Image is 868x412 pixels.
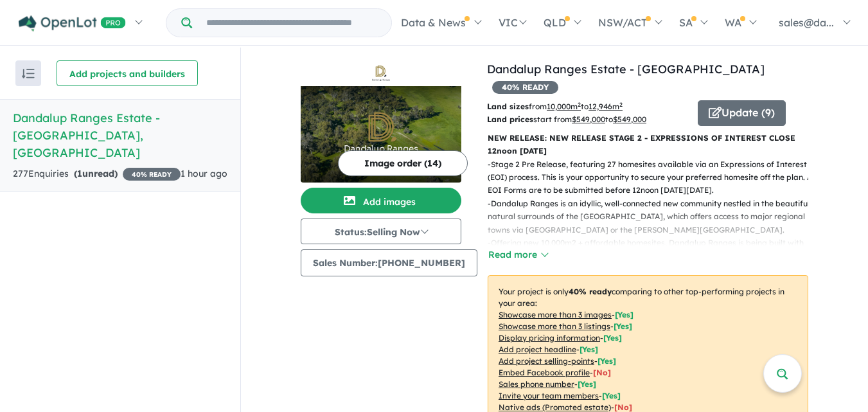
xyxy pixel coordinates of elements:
[499,402,611,412] u: Native ads (Promoted estate)
[488,197,819,237] p: - Dandalup Ranges is an idyllic, well-connected new community nestled in the beautiful natural su...
[569,287,612,296] b: 40 % ready
[572,114,605,124] u: $ 549,000
[499,391,599,400] u: Invite your team members
[614,402,632,412] span: [No]
[301,86,461,183] img: Dandalup Ranges Estate - North Dandalup
[499,321,610,331] u: Showcase more than 3 listings
[487,100,688,113] p: from
[123,168,181,181] span: 40 % READY
[13,166,181,182] div: 277 Enquir ies
[195,9,389,37] input: Try estate name, suburb, builder or developer
[488,247,548,262] button: Read more
[615,310,633,319] span: [ Yes ]
[301,219,461,244] button: Status:Selling Now
[578,101,581,108] sup: 2
[74,168,118,179] strong: ( unread)
[301,188,461,213] button: Add images
[338,150,468,176] button: Image order (14)
[499,356,594,366] u: Add project selling-points
[593,368,611,377] span: [ No ]
[598,356,616,366] span: [ Yes ]
[13,109,227,161] h5: Dandalup Ranges Estate - [GEOGRAPHIC_DATA] , [GEOGRAPHIC_DATA]
[605,114,646,124] span: to
[499,345,576,354] u: Add project headline
[22,69,35,78] img: sort.svg
[301,60,461,183] a: Dandalup Ranges Estate - North Dandalup LogoDandalup Ranges Estate - North Dandalup
[602,391,621,400] span: [ Yes ]
[499,368,590,377] u: Embed Facebook profile
[487,114,533,124] b: Land prices
[499,379,574,389] u: Sales phone number
[301,249,477,276] button: Sales Number:[PHONE_NUMBER]
[603,333,622,343] span: [ Yes ]
[614,321,632,331] span: [ Yes ]
[613,114,646,124] u: $ 549,000
[306,66,456,81] img: Dandalup Ranges Estate - North Dandalup Logo
[779,16,834,29] span: sales@da...
[487,102,529,111] b: Land sizes
[488,158,819,197] p: - Stage 2 Pre Release, featuring 27 homesites available via an Expressions of Interest (EOI) proc...
[581,102,623,111] span: to
[488,237,819,263] p: - Offering new 10,000m2 + affordable homesites, Dandalup Ranges is being built with space in mind...
[487,113,688,126] p: start from
[488,132,808,158] p: NEW RELEASE: NEW RELEASE STAGE 2 - EXPRESSIONS OF INTEREST CLOSE 12noon [DATE]
[487,62,765,76] a: Dandalup Ranges Estate - [GEOGRAPHIC_DATA]
[619,101,623,108] sup: 2
[580,345,598,354] span: [ Yes ]
[499,310,612,319] u: Showcase more than 3 images
[547,102,581,111] u: 10,000 m
[181,168,227,179] span: 1 hour ago
[19,15,126,31] img: Openlot PRO Logo White
[589,102,623,111] u: 12,946 m
[698,100,786,126] button: Update (9)
[77,168,82,179] span: 1
[578,379,596,389] span: [ Yes ]
[499,333,600,343] u: Display pricing information
[57,60,198,86] button: Add projects and builders
[492,81,558,94] span: 40 % READY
